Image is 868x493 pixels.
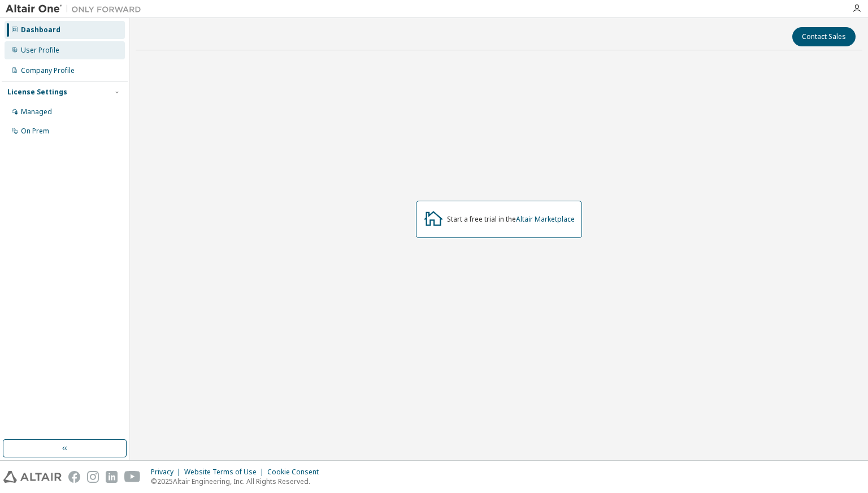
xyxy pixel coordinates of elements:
a: Altair Marketplace [516,214,575,224]
div: User Profile [21,46,59,55]
div: Website Terms of Use [184,468,267,477]
button: Contact Sales [792,27,856,46]
div: Cookie Consent [267,468,325,477]
div: Privacy [151,468,184,477]
img: instagram.svg [87,471,99,483]
img: altair_logo.svg [3,471,62,483]
div: Start a free trial in the [447,215,575,224]
div: On Prem [21,127,49,136]
img: linkedin.svg [106,471,118,483]
img: facebook.svg [68,471,80,483]
div: License Settings [7,88,67,97]
div: Managed [21,107,52,116]
div: Company Profile [21,66,75,75]
img: Altair One [6,3,147,15]
div: Dashboard [21,25,60,34]
p: © 2025 Altair Engineering, Inc. All Rights Reserved. [151,477,325,486]
img: youtube.svg [124,471,141,483]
